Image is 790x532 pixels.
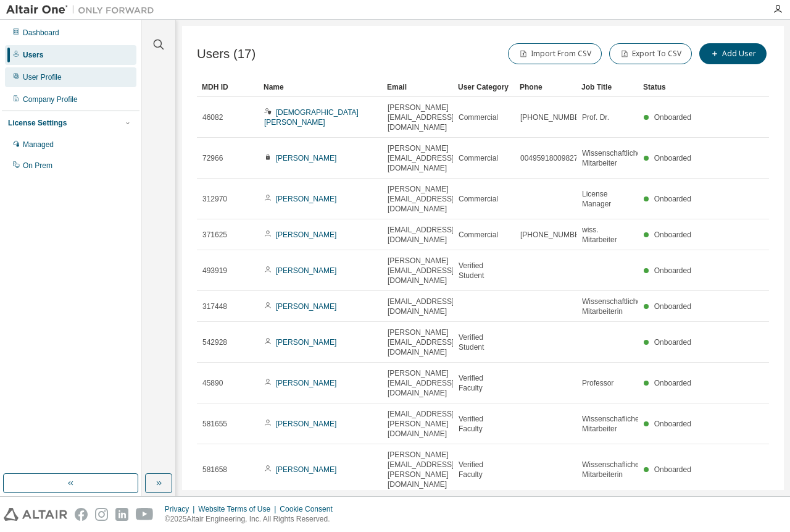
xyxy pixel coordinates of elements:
div: Status [643,77,695,97]
span: Verified Faculty [459,373,509,393]
span: 45890 [202,378,223,388]
span: 46082 [202,112,223,122]
div: License Settings [8,118,67,128]
span: [PERSON_NAME][EMAIL_ADDRESS][DOMAIN_NAME] [388,256,454,285]
span: Wissenschaftlicher Mitarbeiter [582,148,644,168]
div: Cookie Consent [280,504,339,514]
span: [EMAIL_ADDRESS][DOMAIN_NAME] [388,225,454,245]
span: 371625 [202,230,227,240]
span: [PHONE_NUMBER] [520,112,587,122]
a: [PERSON_NAME] [276,465,337,474]
span: Verified Faculty [459,460,509,479]
a: [PERSON_NAME] [276,266,337,275]
span: Onboarded [654,195,691,203]
span: Verified Faculty [459,414,509,434]
span: Onboarded [654,302,691,311]
button: Add User [699,43,767,64]
img: youtube.svg [136,508,154,521]
div: Managed [23,140,54,150]
span: Onboarded [654,154,691,163]
span: Wissenschaflicher Mitarbeiter [582,414,642,434]
span: [PERSON_NAME][EMAIL_ADDRESS][DOMAIN_NAME] [388,103,454,132]
a: [PERSON_NAME] [276,379,337,387]
span: 493919 [202,266,227,276]
span: Onboarded [654,465,691,474]
div: MDH ID [202,77,254,97]
span: Commercial [459,194,498,204]
span: 581658 [202,465,227,475]
div: Users [23,50,43,60]
div: Privacy [165,504,198,514]
a: [PERSON_NAME] [276,302,337,311]
span: Onboarded [654,379,691,387]
span: Professor [582,378,613,388]
span: Commercial [459,112,498,122]
a: [PERSON_NAME] [276,230,337,239]
a: [DEMOGRAPHIC_DATA][PERSON_NAME] [264,108,359,127]
img: instagram.svg [95,508,108,521]
button: Export To CSV [609,43,692,64]
button: Import From CSV [508,43,602,64]
img: linkedin.svg [115,508,128,521]
img: altair_logo.svg [4,508,67,521]
a: [PERSON_NAME] [276,338,337,347]
span: Commercial [459,230,498,240]
span: Onboarded [654,230,691,239]
div: Website Terms of Use [198,504,280,514]
span: Verified Student [459,261,509,281]
span: Prof. Dr. [582,112,609,122]
span: wiss. Mitarbeiter [582,225,633,245]
span: Onboarded [654,420,691,428]
span: [PHONE_NUMBER] [520,230,587,240]
div: Phone [520,77,572,97]
span: Users (17) [197,47,256,61]
span: [EMAIL_ADDRESS][PERSON_NAME][DOMAIN_NAME] [388,409,454,439]
span: Verified Student [459,332,509,352]
span: [PERSON_NAME][EMAIL_ADDRESS][DOMAIN_NAME] [388,327,454,357]
span: [PERSON_NAME][EMAIL_ADDRESS][DOMAIN_NAME] [388,184,454,214]
span: Commercial [459,153,498,163]
span: 581655 [202,419,227,429]
span: 542928 [202,337,227,347]
div: Company Profile [23,95,78,104]
a: [PERSON_NAME] [276,154,337,163]
a: [PERSON_NAME] [276,420,337,428]
span: [EMAIL_ADDRESS][DOMAIN_NAME] [388,297,454,316]
span: 72966 [202,153,223,163]
span: Wissenschafliche Mitarbeiterin [582,460,639,479]
span: 004959180098279 [520,153,582,163]
span: Onboarded [654,113,691,122]
span: Onboarded [654,338,691,347]
span: License Manager [582,189,633,209]
span: [PERSON_NAME][EMAIL_ADDRESS][PERSON_NAME][DOMAIN_NAME] [388,450,454,489]
div: Name [264,77,377,97]
p: © 2025 Altair Engineering, Inc. All Rights Reserved. [165,514,340,525]
img: Altair One [6,4,160,16]
span: [PERSON_NAME][EMAIL_ADDRESS][DOMAIN_NAME] [388,143,454,173]
div: User Profile [23,72,62,82]
span: Wissenschaftliche Mitarbeiterin [582,297,641,316]
span: 317448 [202,302,227,311]
span: Onboarded [654,266,691,275]
span: 312970 [202,194,227,204]
div: Job Title [581,77,633,97]
div: Email [387,77,448,97]
img: facebook.svg [75,508,88,521]
span: [PERSON_NAME][EMAIL_ADDRESS][DOMAIN_NAME] [388,368,454,398]
div: User Category [458,77,510,97]
a: [PERSON_NAME] [276,195,337,203]
div: Dashboard [23,28,59,38]
div: On Prem [23,161,52,171]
